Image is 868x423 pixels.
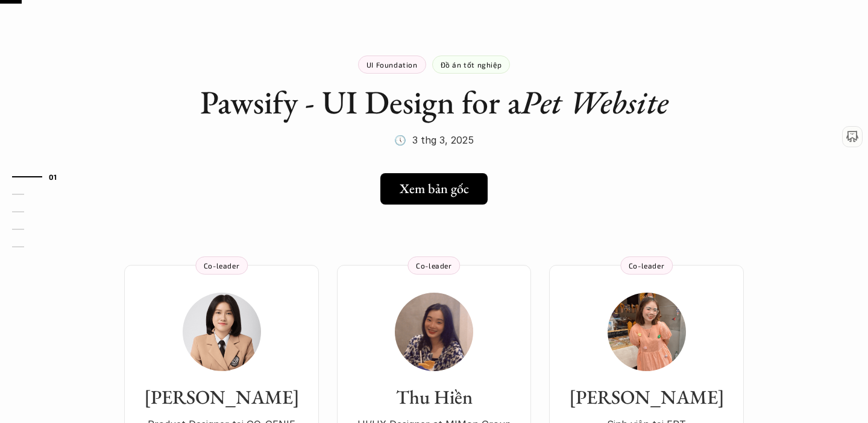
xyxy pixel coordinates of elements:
[629,261,664,270] p: Co-leader
[49,172,57,180] strong: 01
[12,170,69,184] a: 01
[380,173,488,205] a: Xem bản gốc
[349,386,519,409] h3: Thu Hiền
[204,261,239,270] p: Co-leader
[136,386,307,409] h3: [PERSON_NAME]
[394,131,474,149] p: 🕔 3 thg 3, 2025
[400,181,469,197] h5: Xem bản gốc
[561,386,732,409] h3: [PERSON_NAME]
[200,83,668,122] h1: Pawsify - UI Design for a
[521,81,668,123] em: Pet Website
[366,60,418,69] p: UI Foundation
[416,261,451,270] p: Co-leader
[441,60,502,69] p: Đồ án tốt nghiệp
